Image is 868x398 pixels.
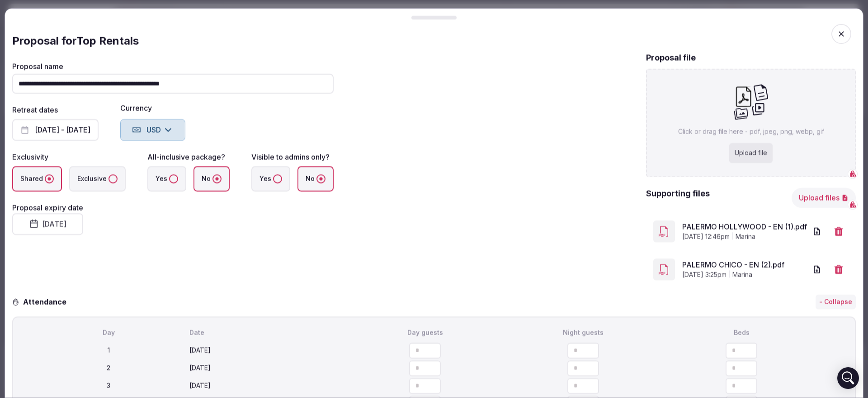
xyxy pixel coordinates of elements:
p: Click or drag file here - pdf, jpeg, png, webp, gif [678,127,824,136]
button: - Collapse [816,295,856,309]
label: Proposal expiry date [12,203,83,212]
label: Yes [147,166,186,192]
button: Yes [169,174,178,183]
button: Upload files [792,188,856,208]
div: Night guests [506,328,660,337]
button: USD [120,119,185,141]
div: Upload file [729,143,773,163]
button: Shared [45,174,54,183]
label: Visible to admins only? [251,153,330,162]
button: [DATE] - [DATE] [12,119,99,141]
label: Yes [251,166,290,192]
label: Proposal name [12,63,334,70]
div: Day guests [348,328,502,337]
label: No [297,166,334,192]
div: [DATE] [189,346,344,355]
a: PALERMO HOLLYWOOD - EN (1).pdf [682,221,807,232]
div: [DATE] [189,381,344,390]
div: Beds [664,328,819,337]
div: 1 [31,346,186,355]
button: No [316,174,325,183]
button: Exclusive [108,174,118,183]
div: 3 [31,381,186,390]
button: No [212,174,222,183]
label: Retreat dates [12,105,58,115]
label: Currency [120,105,185,112]
button: [DATE] [12,213,83,235]
h2: Proposal file [646,52,696,63]
h2: Supporting files [646,188,710,208]
span: marina [732,270,752,279]
div: Proposal for Top Rentals [12,34,856,48]
div: 2 [31,364,186,373]
span: marina [736,232,755,241]
span: [DATE] 12:46pm [682,232,730,241]
button: Yes [273,174,282,183]
div: [DATE] [189,364,344,373]
span: [DATE] 3:25pm [682,270,726,279]
label: Shared [12,166,62,192]
label: Exclusive [69,166,126,192]
label: No [193,166,230,192]
h3: Attendance [19,297,74,307]
div: Day [31,328,186,337]
label: Exclusivity [12,153,48,162]
label: All-inclusive package? [147,153,225,162]
div: Date [189,328,344,337]
a: PALERMO CHICO - EN (2).pdf [682,259,807,270]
